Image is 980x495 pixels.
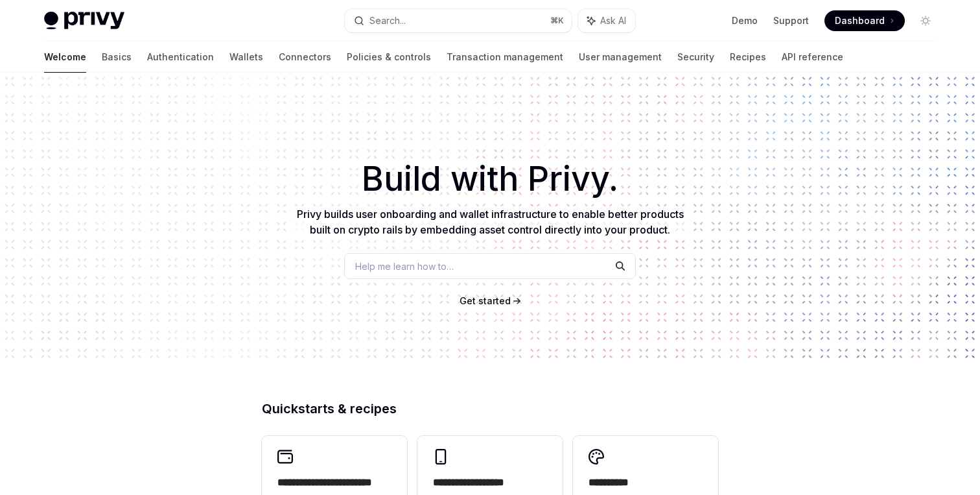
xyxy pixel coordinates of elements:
[102,42,132,73] a: Basics
[262,402,397,415] span: Quickstarts & recipes
[147,42,214,73] a: Authentication
[824,10,905,31] a: Dashboard
[369,13,406,29] div: Search...
[732,14,758,27] a: Demo
[578,9,635,32] button: Ask AI
[579,42,662,73] a: User management
[550,16,564,26] span: ⌘ K
[345,9,572,32] button: Search...⌘K
[44,42,86,73] a: Welcome
[347,42,431,73] a: Policies & controls
[362,167,618,191] span: Build with Privy.
[460,295,511,306] span: Get started
[600,14,626,27] span: Ask AI
[730,42,766,73] a: Recipes
[447,42,563,73] a: Transaction management
[355,260,454,273] span: Help me learn how to…
[460,295,511,308] a: Get started
[773,14,809,27] a: Support
[44,12,124,30] img: light logo
[229,42,263,73] a: Wallets
[915,10,936,31] button: Toggle dark mode
[297,208,684,236] span: Privy builds user onboarding and wallet infrastructure to enable better products built on crypto ...
[782,42,843,73] a: API reference
[279,42,331,73] a: Connectors
[677,42,714,73] a: Security
[835,14,885,27] span: Dashboard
